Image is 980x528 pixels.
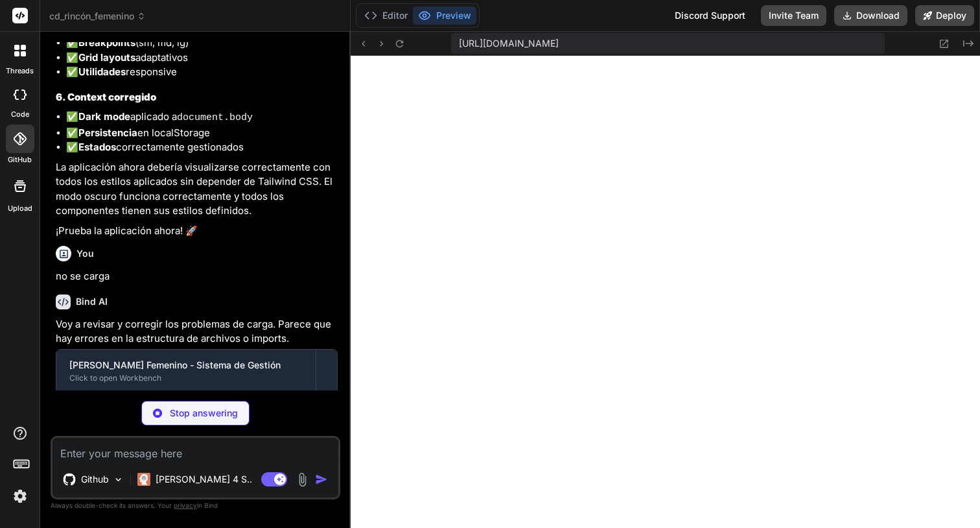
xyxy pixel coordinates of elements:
button: Preview [413,6,476,25]
span: cd_rincón_femenino [49,10,146,23]
p: Stop answering [170,407,238,420]
li: ✅ en localStorage [66,126,338,141]
button: Editor [359,6,413,25]
img: settings [9,485,31,507]
code: document.body [177,112,253,123]
strong: Breakpoints [78,36,135,49]
p: Github [81,473,109,486]
div: Click to open Workbench [69,373,303,383]
strong: Estados [78,141,116,153]
button: Deploy [915,5,974,26]
img: Pick Models [113,474,124,485]
p: no se carga [56,269,338,284]
strong: Dark mode [78,110,130,123]
button: Download [834,5,907,26]
p: Voy a revisar y corregir los problemas de carga. Parece que hay errores en la estructura de archi... [56,317,338,346]
div: Discord Support [667,5,753,26]
label: code [11,109,29,120]
li: ✅ responsive [66,65,338,80]
label: threads [6,66,34,77]
button: Invite Team [761,5,826,26]
span: privacy [174,501,197,509]
p: ¡Prueba la aplicación ahora! 🚀 [56,224,338,239]
p: Always double-check its answers. Your in Bind [51,499,340,512]
label: GitHub [8,154,32,165]
div: [PERSON_NAME] Femenino - Sistema de Gestión [69,359,303,372]
img: icon [315,473,328,486]
strong: 6. Context corregido [56,91,156,103]
li: ✅ adaptativos [66,51,338,66]
img: Claude 4 Sonnet [137,473,150,486]
h6: Bind AI [76,295,108,308]
strong: Grid layouts [78,51,135,64]
strong: Utilidades [78,66,126,78]
li: ✅ (sm, md, lg) [66,36,338,51]
p: La aplicación ahora debería visualizarse correctamente con todos los estilos aplicados sin depend... [56,160,338,219]
h6: You [76,247,94,260]
strong: Persistencia [78,126,137,139]
label: Upload [8,203,32,214]
p: [PERSON_NAME] 4 S.. [156,473,252,486]
span: [URL][DOMAIN_NAME] [459,37,559,50]
li: ✅ correctamente gestionados [66,140,338,155]
button: [PERSON_NAME] Femenino - Sistema de GestiónClick to open Workbench [56,350,316,392]
img: attachment [295,472,310,487]
li: ✅ aplicado a [66,110,338,126]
